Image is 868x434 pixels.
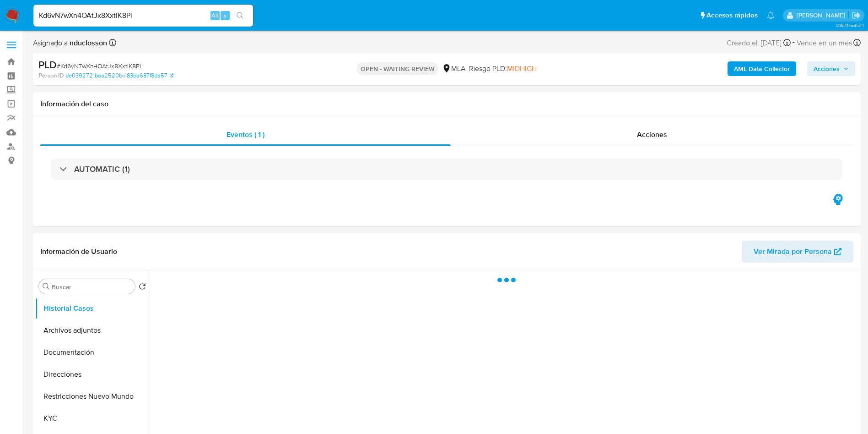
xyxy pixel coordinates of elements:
div: AUTOMATIC (1) [51,159,842,180]
b: PLD [38,57,57,72]
span: Vence en un mes [797,38,852,48]
div: MLA [442,64,465,74]
button: KYC [35,407,150,429]
span: Asignado a [33,38,107,48]
span: Alt [211,11,219,20]
button: Ver Mirada por Persona [742,241,853,263]
span: Acciones [814,61,840,76]
button: Buscar [43,283,50,290]
button: Historial Casos [35,297,150,319]
span: MIDHIGH [507,63,537,74]
button: Direcciones [35,363,150,385]
p: OPEN - WAITING REVIEW [357,62,438,75]
span: Ver Mirada por Persona [754,241,832,263]
b: AML Data Collector [734,61,790,76]
input: Buscar [52,283,131,291]
span: s [224,11,226,20]
h1: Información del caso [40,99,853,109]
h3: AUTOMATIC (1) [74,164,130,174]
button: Restricciones Nuevo Mundo [35,385,150,407]
p: nicolas.duclosson@mercadolibre.com [797,11,848,20]
a: Notificaciones [767,11,775,19]
button: search-icon [231,9,249,22]
a: Salir [852,11,861,20]
button: Acciones [807,61,855,76]
div: Creado el: [DATE] [727,37,791,49]
button: Archivos adjuntos [35,319,150,341]
b: Person ID [38,71,64,80]
input: Buscar usuario o caso... [33,10,253,22]
button: Volver al orden por defecto [139,283,146,293]
span: Accesos rápidos [706,11,758,20]
h1: Información de Usuario [40,247,117,256]
a: de0392721baa2520bc183ba687f8da57 [65,71,173,80]
b: nduclosson [68,38,107,48]
span: Acciones [637,129,667,140]
button: Documentación [35,341,150,363]
span: # Kd6vN7wXn4OAtJx8XxtlK8Pl [57,61,141,71]
span: Riesgo PLD: [469,64,537,74]
span: - [793,37,795,49]
button: AML Data Collector [728,61,796,76]
span: Eventos ( 1 ) [226,129,264,140]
